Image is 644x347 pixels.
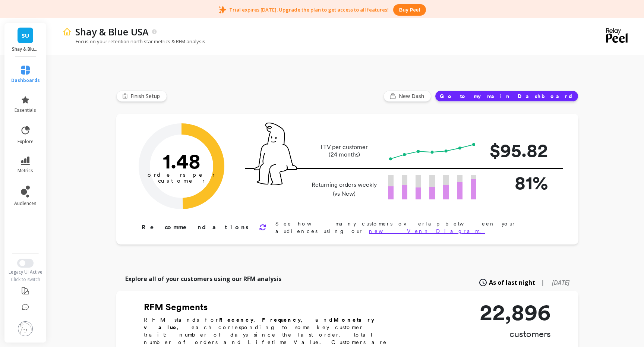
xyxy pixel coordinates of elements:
span: audiences [14,201,37,206]
img: header icon [63,27,72,36]
span: dashboards [11,78,40,83]
button: New Dash [383,91,431,102]
span: explore [18,139,34,145]
p: 81% [488,169,548,197]
img: pal seatted on line [254,123,297,185]
button: Go to my main Dashboard [435,91,578,102]
p: 22,896 [480,301,551,324]
p: Recommendations [142,223,250,232]
a: new Venn Diagram. [369,228,485,234]
button: Finish Setup [116,91,167,102]
span: New Dash [399,92,426,100]
span: [DATE] [552,278,569,287]
img: profile picture [18,321,33,336]
p: Returning orders weekly (vs New) [309,180,379,198]
tspan: customer [158,177,205,184]
span: metrics [18,168,33,174]
p: Shay & Blue USA [12,46,39,52]
p: See how many customers overlap between your audiences using our [275,220,555,235]
p: Shay & Blue USA [75,25,149,38]
div: Click to switch [4,277,47,283]
h2: RFM Segments [144,301,397,313]
span: SU [22,31,29,40]
div: Legacy UI Active [4,269,47,275]
tspan: orders per [148,171,215,178]
p: Explore all of your customers using our RFM analysis [125,274,281,283]
p: customers [480,328,551,340]
p: LTV per customer (24 months) [309,143,379,158]
span: As of last night [489,278,535,287]
p: $95.82 [488,136,548,164]
span: Finish Setup [130,92,162,100]
p: Trial expires [DATE]. Upgrade the plan to get access to all features! [229,6,389,13]
text: 1.48 [163,149,201,173]
button: Buy peel [393,4,426,16]
span: essentials [15,107,36,113]
p: Focus on your retention north star metrics & RFM analysis [63,38,205,45]
b: Recency [219,317,253,323]
button: Switch to New UI [17,259,34,268]
b: Frequency [262,317,301,323]
span: | [541,278,544,287]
